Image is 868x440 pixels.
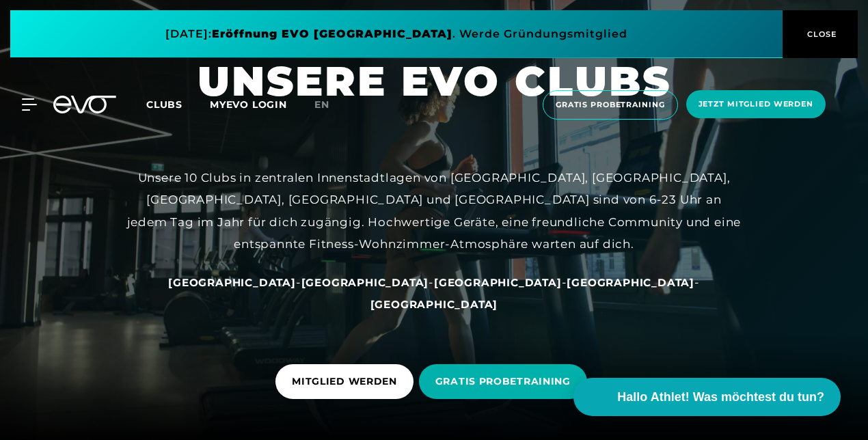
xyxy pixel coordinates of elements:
[434,275,562,289] a: [GEOGRAPHIC_DATA]
[292,374,397,389] span: MITGLIED WERDEN
[682,90,830,120] a: Jetzt Mitglied werden
[567,275,694,289] a: [GEOGRAPHIC_DATA]
[370,298,498,311] span: [GEOGRAPHIC_DATA]
[699,98,813,110] span: Jetzt Mitglied werden
[314,98,329,111] span: en
[301,276,429,289] span: [GEOGRAPHIC_DATA]
[126,167,742,255] div: Unsere 10 Clubs in zentralen Innenstadtlagen von [GEOGRAPHIC_DATA], [GEOGRAPHIC_DATA], [GEOGRAPHI...
[126,271,742,316] div: - - - -
[168,275,296,289] a: [GEOGRAPHIC_DATA]
[314,97,346,113] a: en
[435,374,571,389] span: GRATIS PROBETRAINING
[573,378,841,416] button: Hallo Athlet! Was möchtest du tun?
[419,354,593,409] a: GRATIS PROBETRAINING
[617,388,824,407] span: Hallo Athlet! Was möchtest du tun?
[556,99,665,111] span: Gratis Probetraining
[146,98,210,111] a: Clubs
[275,354,419,409] a: MITGLIED WERDEN
[168,276,296,289] span: [GEOGRAPHIC_DATA]
[804,28,837,40] span: CLOSE
[146,98,182,111] span: Clubs
[301,275,429,289] a: [GEOGRAPHIC_DATA]
[434,276,562,289] span: [GEOGRAPHIC_DATA]
[539,90,682,120] a: Gratis Probetraining
[370,297,498,311] a: [GEOGRAPHIC_DATA]
[210,98,287,111] a: MYEVO LOGIN
[783,10,858,58] button: CLOSE
[567,276,694,289] span: [GEOGRAPHIC_DATA]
